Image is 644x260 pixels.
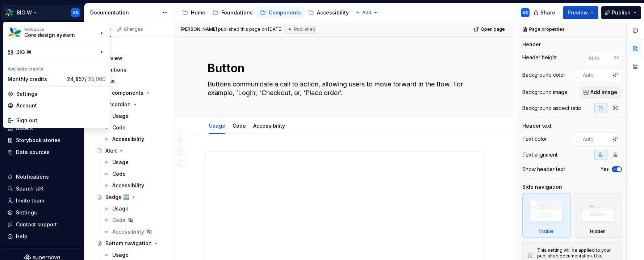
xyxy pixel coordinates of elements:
[16,102,105,109] div: Account
[8,26,21,39] img: 551ca721-6c59-42a7-accd-e26345b0b9d6.png
[88,76,105,82] span: 25,000
[67,76,105,82] span: 24,857 /
[5,62,108,73] div: Available credits
[24,27,98,31] div: Workspace
[16,48,98,56] div: BIG W
[16,117,105,124] div: Sign out
[8,76,64,83] div: Monthly credits
[24,31,86,39] div: Core design system
[16,90,105,98] div: Settings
